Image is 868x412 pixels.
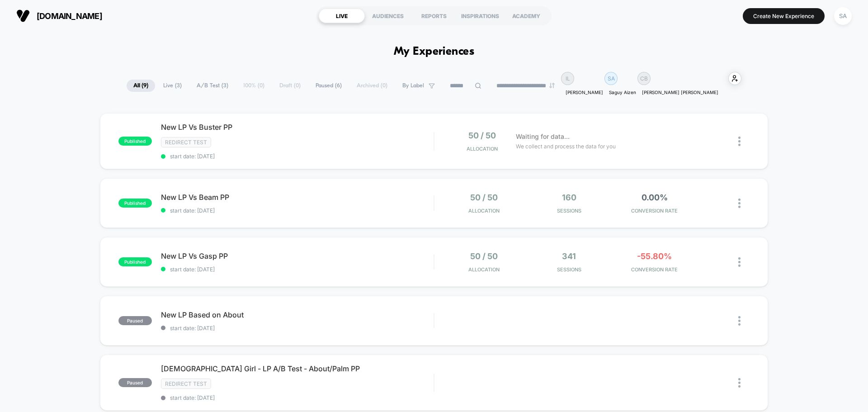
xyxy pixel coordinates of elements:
[161,394,434,401] span: start date: [DATE]
[470,193,498,202] span: 50 / 50
[738,378,741,388] img: close
[161,123,434,132] span: New LP Vs Buster PP
[468,208,500,214] span: Allocation
[516,142,616,151] span: We collect and process the data for you
[161,310,434,319] span: New LP Based on About
[562,251,576,261] span: 341
[309,80,349,92] span: Paused ( 6 )
[161,207,434,214] span: start date: [DATE]
[516,132,570,142] span: Waiting for data...
[468,131,496,140] span: 50 / 50
[161,251,434,260] span: New LP Vs Gasp PP
[37,11,102,21] span: [DOMAIN_NAME]
[831,7,854,25] button: SA
[457,9,503,23] div: INSPIRATIONS
[738,257,741,267] img: close
[614,266,695,273] span: CONVERSION RATE
[642,193,668,202] span: 0.00%
[467,146,498,152] span: Allocation
[402,82,424,89] span: By Label
[118,316,152,325] span: paused
[640,75,648,82] p: CB
[161,153,434,160] span: start date: [DATE]
[529,208,610,214] span: Sessions
[161,266,434,273] span: start date: [DATE]
[738,199,741,208] img: close
[642,90,718,95] p: [PERSON_NAME] [PERSON_NAME]
[118,378,152,387] span: paused
[156,80,189,92] span: Live ( 3 )
[468,266,500,273] span: Allocation
[614,208,695,214] span: CONVERSION RATE
[319,9,365,23] div: LIVE
[118,137,152,146] span: published
[411,9,457,23] div: REPORTS
[127,80,155,92] span: All ( 9 )
[365,9,411,23] div: AUDIENCES
[738,316,741,326] img: close
[14,9,105,23] button: [DOMAIN_NAME]
[743,8,825,24] button: Create New Experience
[562,193,576,202] span: 160
[738,137,741,146] img: close
[394,45,475,58] h1: My Experiences
[118,199,152,208] span: published
[470,251,498,261] span: 50 / 50
[118,257,152,266] span: published
[566,90,603,95] p: [PERSON_NAME]
[161,193,434,202] span: New LP Vs Beam PP
[637,251,672,261] span: -55.80%
[161,137,211,147] span: Redirect Test
[834,7,852,25] div: SA
[529,266,610,273] span: Sessions
[161,364,434,373] span: [DEMOGRAPHIC_DATA] Girl - LP A/B Test - About/Palm PP
[566,75,570,82] p: IL
[609,90,636,95] p: Saguy Aizen
[161,325,434,331] span: start date: [DATE]
[190,80,235,92] span: A/B Test ( 3 )
[161,379,211,389] span: Redirect Test
[549,83,555,88] img: end
[503,9,549,23] div: ACADEMY
[608,75,615,82] p: SA
[16,9,30,23] img: Visually logo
